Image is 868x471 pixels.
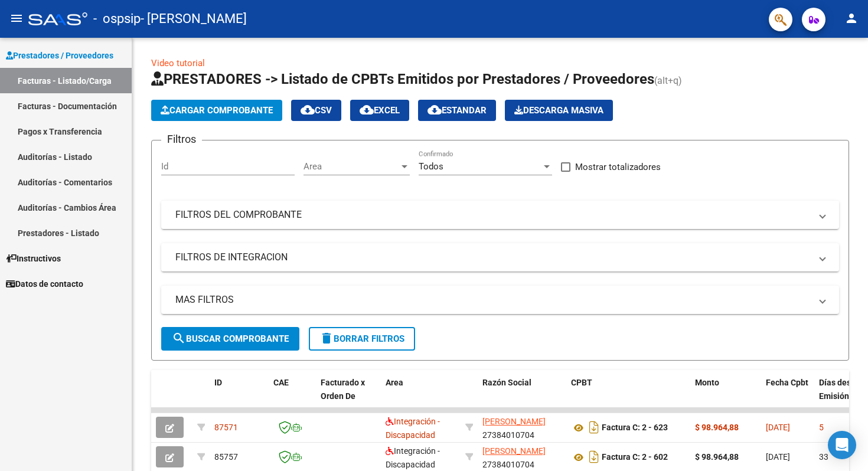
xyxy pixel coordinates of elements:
strong: Factura C: 2 - 602 [602,453,668,462]
datatable-header-cell: Razón Social [478,370,566,422]
span: Descarga Masiva [514,105,603,116]
span: EXCEL [360,105,400,116]
span: CSV [301,105,332,116]
mat-icon: delete [319,331,334,345]
datatable-header-cell: Monto [690,370,761,422]
span: Razón Social [482,378,531,387]
span: Todos [419,161,443,172]
span: [PERSON_NAME] [482,446,546,456]
span: 5 [819,423,824,432]
div: 27384010704 [482,444,562,469]
datatable-header-cell: ID [210,370,269,422]
span: Area [304,161,399,172]
a: Video tutorial [151,58,205,68]
span: 85757 [214,452,238,462]
mat-expansion-panel-header: FILTROS DE INTEGRACION [161,243,839,272]
span: Facturado x Orden De [321,378,365,401]
mat-icon: cloud_download [428,103,442,117]
div: 27384010704 [482,415,562,440]
mat-expansion-panel-header: MAS FILTROS [161,286,839,314]
mat-icon: person [844,11,859,25]
datatable-header-cell: Días desde Emisión [814,370,867,422]
span: Mostrar totalizadores [575,160,661,174]
span: Integración - Discapacidad [386,446,440,469]
mat-expansion-panel-header: FILTROS DEL COMPROBANTE [161,201,839,229]
datatable-header-cell: Fecha Cpbt [761,370,814,422]
span: [PERSON_NAME] [482,417,546,426]
span: [DATE] [766,423,790,432]
span: Instructivos [6,252,61,265]
datatable-header-cell: CPBT [566,370,690,422]
span: CPBT [571,378,592,387]
button: EXCEL [350,100,409,121]
span: ID [214,378,222,387]
span: Estandar [428,105,487,116]
datatable-header-cell: CAE [269,370,316,422]
button: Buscar Comprobante [161,327,299,351]
span: Prestadores / Proveedores [6,49,113,62]
span: 33 [819,452,828,462]
mat-panel-title: MAS FILTROS [175,293,811,306]
span: Area [386,378,403,387]
span: CAE [273,378,289,387]
span: - ospsip [93,6,141,32]
span: Fecha Cpbt [766,378,808,387]
mat-icon: menu [9,11,24,25]
datatable-header-cell: Area [381,370,461,422]
span: PRESTADORES -> Listado de CPBTs Emitidos por Prestadores / Proveedores [151,71,654,87]
button: Cargar Comprobante [151,100,282,121]
span: 87571 [214,423,238,432]
span: Días desde Emisión [819,378,860,401]
strong: Factura C: 2 - 623 [602,423,668,433]
mat-icon: cloud_download [301,103,315,117]
span: Integración - Discapacidad [386,417,440,440]
button: Estandar [418,100,496,121]
span: Monto [695,378,719,387]
span: Cargar Comprobante [161,105,273,116]
span: (alt+q) [654,75,682,86]
i: Descargar documento [586,447,602,466]
button: Descarga Masiva [505,100,613,121]
span: Datos de contacto [6,277,83,290]
div: Open Intercom Messenger [828,431,856,459]
h3: Filtros [161,131,202,148]
i: Descargar documento [586,418,602,437]
button: Borrar Filtros [309,327,415,351]
button: CSV [291,100,341,121]
mat-icon: search [172,331,186,345]
strong: $ 98.964,88 [695,452,739,462]
mat-panel-title: FILTROS DEL COMPROBANTE [175,208,811,221]
mat-panel-title: FILTROS DE INTEGRACION [175,251,811,264]
span: [DATE] [766,452,790,462]
mat-icon: cloud_download [360,103,374,117]
span: Buscar Comprobante [172,333,289,344]
span: - [PERSON_NAME] [141,6,247,32]
datatable-header-cell: Facturado x Orden De [316,370,381,422]
app-download-masive: Descarga masiva de comprobantes (adjuntos) [505,100,613,121]
span: Borrar Filtros [319,333,404,344]
strong: $ 98.964,88 [695,423,739,432]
